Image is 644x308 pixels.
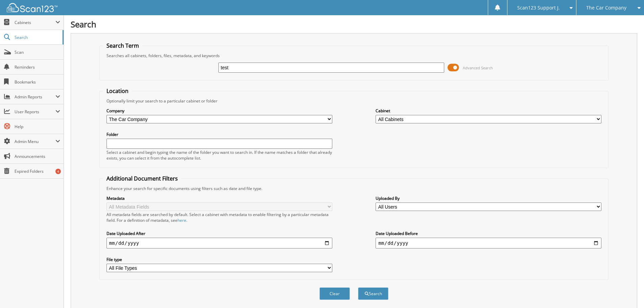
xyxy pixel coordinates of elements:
span: Admin Menu [15,139,55,144]
label: Company [106,108,332,114]
button: Clear [319,287,350,300]
span: Announcements [15,153,60,159]
span: The Car Company [586,6,626,10]
span: User Reports [15,109,55,115]
span: Search [15,34,59,40]
span: Scan [15,49,60,55]
span: Expired Folders [15,168,60,174]
label: Date Uploaded After [106,231,332,236]
label: Uploaded By [376,195,601,201]
div: All metadata fields are searched by default. Select a cabinet with metadata to enable filtering b... [106,212,332,223]
div: Select a cabinet and begin typing the name of the folder you want to search in. If the name match... [106,149,332,161]
label: Date Uploaded Before [376,231,601,236]
span: Cabinets [15,20,55,25]
div: Enhance your search for specific documents using filters such as date and file type. [103,186,605,191]
div: Searches all cabinets, folders, files, metadata, and keywords [103,53,605,58]
img: scan123-logo-white.svg [7,3,57,12]
span: Scan123 Support J. [517,6,560,10]
label: File type [106,257,332,262]
div: Optionally limit your search to a particular cabinet or folder [103,98,605,104]
span: Advanced Search [463,65,493,70]
label: Folder [106,132,332,137]
input: start [106,238,332,248]
button: Search [358,287,388,300]
iframe: Chat Widget [610,276,644,308]
legend: Location [103,87,132,95]
label: Metadata [106,195,332,201]
label: Cabinet [376,108,601,114]
span: Help [15,124,60,129]
span: Bookmarks [15,79,60,85]
span: Admin Reports [15,94,55,100]
legend: Search Term [103,42,142,49]
a: here [177,217,186,223]
legend: Additional Document Filters [103,175,181,182]
input: end [376,238,601,248]
span: Reminders [15,64,60,70]
div: 4 [55,169,61,174]
h1: Search [71,19,637,30]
